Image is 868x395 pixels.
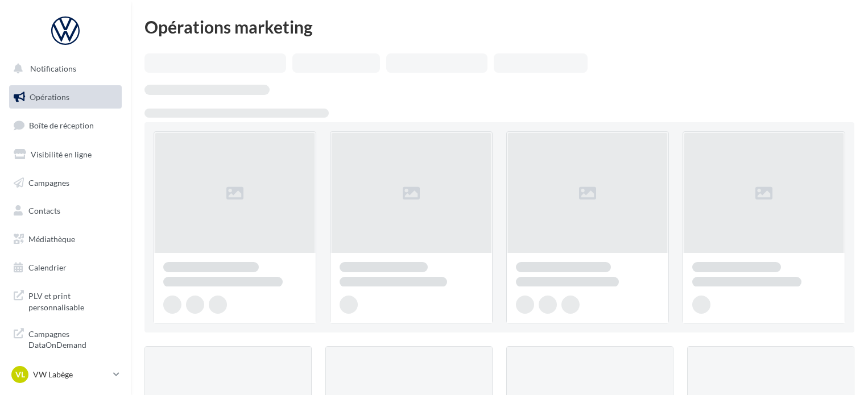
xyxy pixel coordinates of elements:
span: Campagnes [28,177,69,187]
span: Boîte de réception [29,120,94,130]
a: Boîte de réception [7,113,124,138]
span: Médiathèque [28,234,75,244]
a: PLV et print personnalisable [7,284,124,317]
span: VL [15,369,25,380]
span: Calendrier [28,263,67,272]
a: Campagnes DataOnDemand [7,322,124,355]
a: Visibilité en ligne [7,143,124,167]
p: VW Labège [33,369,109,380]
a: Opérations [7,85,124,109]
span: Contacts [28,206,60,215]
span: PLV et print personnalisable [28,288,117,313]
a: Contacts [7,199,124,223]
a: Campagnes [7,171,124,195]
span: Campagnes DataOnDemand [28,326,117,351]
span: Visibilité en ligne [31,149,92,159]
span: Notifications [30,64,76,73]
a: Calendrier [7,256,124,280]
a: VL VW Labège [9,364,122,385]
a: Médiathèque [7,227,124,251]
button: Notifications [7,57,119,81]
span: Opérations [30,92,69,102]
div: Opérations marketing [144,18,854,35]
